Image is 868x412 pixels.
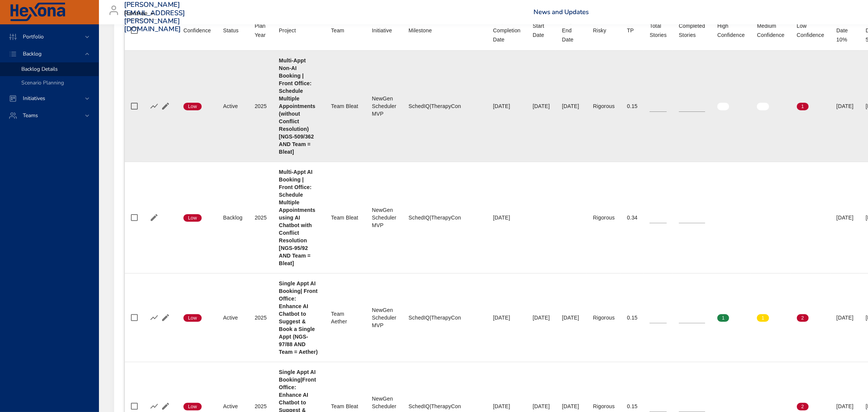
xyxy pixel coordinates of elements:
div: Sort [331,26,344,35]
div: Status [223,26,239,35]
span: 0 [757,103,769,110]
div: Sort [372,26,392,35]
div: 0.15 [627,102,638,110]
span: 2 [797,403,809,410]
div: SchedIQ|TherapyCon [409,402,481,410]
div: SchedIQ|TherapyCon [409,102,481,110]
span: Backlog Details [21,65,58,73]
div: Team Bleat [331,402,360,410]
span: 1 [757,315,769,321]
div: 2025 [255,314,267,321]
div: [DATE] [493,402,521,410]
div: [DATE] [493,214,521,221]
b: Multi-Appt Non-AI Booking | Front Office: Schedule Multiple Appointments (without Conflict Resolu... [279,57,315,155]
div: Rigorous [593,102,615,110]
div: End Date 10% [836,17,854,44]
div: Completed Stories [679,21,705,40]
div: Team Bleat [331,214,360,221]
span: Original End Date [562,17,581,44]
span: Low [183,315,202,321]
div: Sort [183,26,211,35]
div: [DATE] [836,102,854,110]
div: Sort [223,26,239,35]
span: Backlog [17,50,48,57]
button: Edit Project Details [160,100,171,112]
div: 0.34 [627,214,638,221]
span: Low Confidence [797,21,824,40]
span: Low [183,403,202,410]
div: TP [627,26,634,35]
button: Edit Project Details [148,212,160,223]
span: Milestone [409,26,481,35]
div: Requested Completion Date [493,17,521,44]
button: Edit Project Details [160,401,171,412]
div: [DATE] [533,314,550,321]
span: Plan Year [255,21,267,40]
div: NewGen Scheduler MVP [372,95,396,118]
div: Total Stories [650,21,667,40]
div: SchedIQ|TherapyCon [409,314,481,321]
div: NewGen Scheduler MVP [372,306,396,329]
div: Team Bleat [331,102,360,110]
div: Sort [409,26,432,35]
span: Risky [593,26,615,35]
div: [DATE] [562,314,581,321]
span: 0 [757,403,769,410]
span: Team [331,26,360,35]
b: Multi-Appt AI Booking | Front Office: Schedule Multiple Appointments using AI Chatbot with Confli... [279,169,315,266]
button: Show Burnup [148,312,160,323]
span: 0 [717,103,729,110]
div: Team Aether [331,310,360,325]
div: [DATE] [493,314,521,321]
div: Sort [757,21,784,40]
div: [DATE] [836,402,854,410]
button: Show Burnup [148,100,160,112]
span: Status [223,26,242,35]
span: Scenario Planning [21,79,64,86]
span: Project [279,26,319,35]
div: Sort [593,26,606,35]
span: Confidence [183,26,211,35]
div: Initiative [372,26,392,35]
div: Team [331,26,344,35]
span: Initiatives [17,95,51,102]
span: Teams [17,112,44,119]
span: Low [183,103,202,110]
span: 1 [717,315,729,321]
span: Initiative [372,26,396,35]
div: Sort [797,21,824,40]
div: NewGen Scheduler MVP [372,206,396,229]
div: Sort [679,21,705,40]
div: Rigorous [593,214,615,221]
div: Risky [593,26,606,35]
div: [DATE] [562,102,581,110]
div: 0.15 [627,314,638,321]
span: Medium Confidence [757,21,784,40]
button: Edit Project Details [160,312,171,323]
img: Hexona [9,3,66,22]
div: Backlog [223,214,242,221]
div: SchedIQ|TherapyCon [409,214,481,221]
span: TP [627,26,638,35]
div: Sort [627,26,634,35]
span: 2 [797,315,809,321]
div: Sort [493,17,521,44]
h3: [PERSON_NAME][EMAIL_ADDRESS][PERSON_NAME][DOMAIN_NAME] [124,1,185,33]
div: High Confidence [717,21,745,40]
div: Sort [717,21,745,40]
div: Sort [562,17,581,44]
div: Sort [255,21,267,40]
div: 0.15 [627,402,638,410]
span: 0 [717,403,729,410]
div: [DATE] [836,214,854,221]
a: News and Updates [534,8,589,16]
div: Active [223,102,242,110]
div: Start Date [533,21,550,40]
b: Single Appt AI Booking| Front Office: Enhance AI Chatbot to Suggest & Book a Single Appt (NGS-97/... [279,280,318,355]
div: 2025 [255,102,267,110]
div: Active [223,402,242,410]
div: [DATE] [562,402,581,410]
